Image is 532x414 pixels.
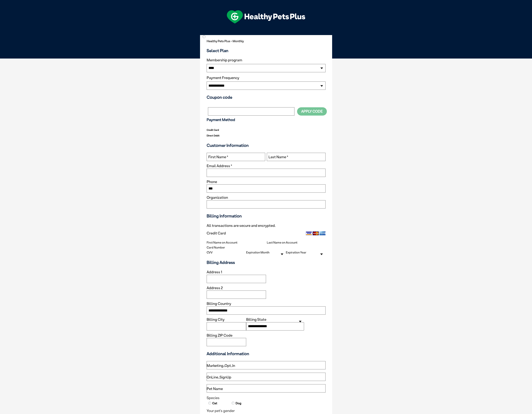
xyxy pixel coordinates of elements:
[313,231,319,235] img: Mastercard
[207,128,219,132] label: Credit Card
[207,40,326,43] h2: Healthy Pets Plus - Monthly
[227,10,305,23] img: hpp-logo-landscape-green-white.png
[207,133,220,138] label: Direct Debit
[205,351,327,356] h3: Additional Information
[207,164,232,168] label: Email Address *
[297,107,327,115] button: Apply Code
[268,155,288,159] label: Last Name *
[246,251,269,254] label: Expiration Month
[207,251,213,254] label: CVV
[212,401,217,405] label: Cat
[207,241,237,244] label: First Name on Account
[207,196,228,199] label: Organization
[207,318,225,321] label: Billing City
[207,286,223,290] label: Address 2
[207,118,326,122] h3: Payment Method
[207,260,326,265] h3: Billing Address
[207,270,222,274] label: Address 1
[207,302,231,306] label: Billing Country
[207,409,326,413] legend: Your pet's gender
[207,95,326,100] h3: Coupon code
[286,251,306,254] label: Expiration Year
[267,241,297,244] label: Last Name on Account
[207,180,217,184] label: Phone
[207,58,326,62] label: Membership program
[207,48,326,53] h3: Select Plan
[207,143,326,148] h3: Customer Information
[235,401,241,405] label: Dog
[207,213,326,218] h3: Billing Information
[207,333,232,337] label: Billing ZIP Code
[207,229,226,237] div: Credit Card
[208,155,228,159] label: First Name *
[203,35,205,38] input: Direct Debit
[207,246,225,249] label: Card Number
[207,223,326,228] p: All transactions are secure and encrypted.
[207,396,326,400] legend: Species
[319,231,326,235] img: Amex
[207,76,239,80] label: Payment Frequency
[246,318,266,321] label: Billing State
[306,231,312,235] img: Visa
